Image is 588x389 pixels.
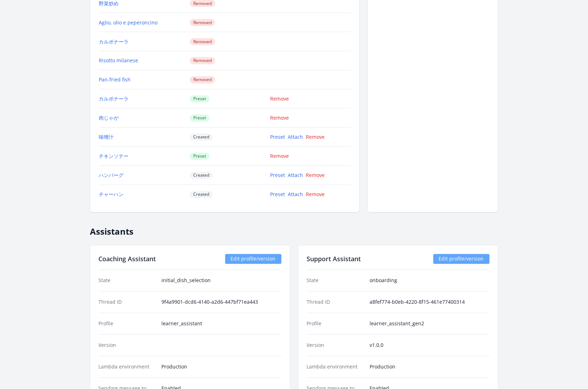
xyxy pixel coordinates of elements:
[270,96,289,102] a: Remove
[190,191,213,198] span: Created
[307,320,364,327] dt: Profile
[370,277,490,284] dd: onboarding
[270,115,289,121] a: Remove
[161,320,281,327] dd: learner_assistant
[99,115,119,121] a: 肉じゃが
[90,221,498,237] h2: Assistants
[190,96,210,103] span: Preset
[99,19,158,26] a: Aglio, olio e peperoncino
[99,38,129,45] a: カルボナーラ
[99,277,156,284] dt: State
[270,134,285,141] a: Preset
[288,134,303,141] a: Attach
[99,254,156,264] h2: Coaching Assistant
[99,172,124,179] a: ハンバーグ
[307,342,364,349] dt: Version
[307,299,364,306] dt: Thread ID
[99,342,156,349] dt: Version
[307,364,364,371] dt: Lambda environment
[307,277,364,284] dt: State
[288,172,303,179] a: Attach
[99,76,131,83] a: Pan-fried fish
[190,172,213,179] span: Created
[270,153,289,160] a: Remove
[99,96,129,102] a: カルボナーラ
[190,76,215,84] span: Removed
[270,191,285,198] a: Preset
[99,299,156,306] dt: Thread ID
[190,153,210,160] span: Preset
[99,320,156,327] dt: Profile
[190,134,213,141] span: Created
[161,364,281,371] dd: Production
[190,57,215,64] span: Removed
[225,254,281,264] a: Edit profile/version
[433,254,490,264] a: Edit profile/version
[190,19,215,26] span: Removed
[306,172,325,179] a: Remove
[99,191,124,198] a: チャーハン
[161,277,281,284] dd: initial_dish_selection
[270,172,285,179] a: Preset
[370,342,490,349] dd: v1.0.0
[370,364,490,371] dd: Production
[99,134,114,141] a: 味噌汁
[288,191,303,198] a: Attach
[190,115,210,122] span: Preset
[99,153,129,160] a: チキンソテー
[370,320,490,327] dd: learner_assistant_gen2
[161,299,281,306] dd: 9f4a9901-dcd6-4140-a2d6-447bf71ea443
[306,191,325,198] a: Remove
[370,299,490,306] dd: a8fef774-b0eb-4220-8f15-461e77400314
[307,254,361,264] h2: Support Assistant
[99,57,138,64] a: Risotto milanese
[190,38,215,45] span: Removed
[306,134,325,141] a: Remove
[99,364,156,371] dt: Lambda environment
